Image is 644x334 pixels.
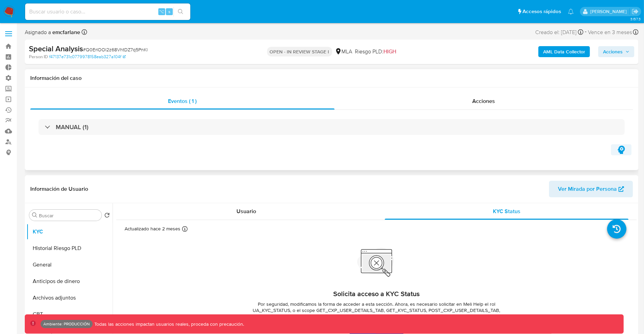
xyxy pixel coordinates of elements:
p: OPEN - IN REVIEW STAGE I [267,47,332,56]
h1: Información del caso [30,75,633,82]
button: KYC [27,223,113,240]
span: KYC Status [493,207,520,215]
button: search-icon [173,7,188,17]
button: Acciones [598,46,634,57]
b: AML Data Collector [543,46,585,57]
button: Historial Riesgo PLD [27,240,113,257]
input: Buscar usuario o caso... [25,7,190,16]
span: Asignado a [25,29,80,36]
span: Ver Mirada por Persona [558,181,617,197]
p: Ambiente: PRODUCCIÓN [43,323,90,325]
span: ⌥ [159,8,164,15]
span: # Q0ErlOOl2z68VhtDZ7q5PnKl [83,46,148,53]
a: Salir [632,8,639,15]
h3: MANUAL (1) [56,123,88,131]
p: david.garay@mercadolibre.com.co [590,8,629,15]
input: Buscar [39,212,99,219]
span: s [168,8,170,15]
span: Acciones [473,97,495,105]
button: Volver al orden por defecto [104,212,110,220]
b: Person ID [29,54,48,60]
h1: Información de Usuario [30,186,88,192]
span: HIGH [384,48,397,55]
a: Notificaciones [568,9,574,14]
b: Special Analysis [29,43,83,54]
span: Vence en 3 meses [588,29,632,36]
button: AML Data Collector [538,46,590,57]
span: Acciones [603,46,623,57]
a: f47137e731c0779978158eab327a104f [49,54,126,60]
button: Buscar [32,212,38,218]
div: Creado el: [DATE] [535,28,583,37]
p: Actualizado hace 2 meses [125,226,180,232]
p: Todas las acciones impactan usuarios reales, proceda con precaución. [93,321,244,327]
span: Riesgo PLD: [355,48,397,55]
div: MLA [335,48,352,55]
span: Accesos rápidos [522,8,561,15]
button: CBT [27,306,113,323]
span: Eventos ( 1 ) [168,97,197,105]
span: Usuario [237,207,256,215]
b: emcfarlane [51,28,80,36]
span: - [585,28,587,37]
button: Ver Mirada por Persona [549,181,633,197]
button: Archivos adjuntos [27,290,113,306]
button: General [27,257,113,273]
div: MANUAL (1) [39,119,625,135]
button: Anticipos de dinero [27,273,113,290]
